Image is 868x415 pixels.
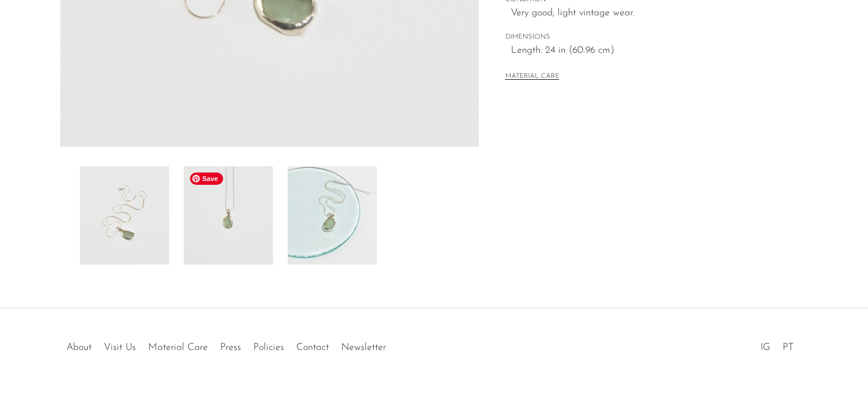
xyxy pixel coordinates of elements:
[505,32,782,43] span: DIMENSIONS
[754,333,800,356] ul: Social Medias
[783,343,794,352] a: PT
[511,43,782,59] span: Length: 24 in (60.96 cm)
[60,333,392,356] ul: Quick links
[505,72,559,82] button: MATERIAL CARE
[220,343,241,352] a: Press
[760,343,770,352] a: IG
[511,6,782,21] span: Very good; light vintage wear.
[184,166,273,265] img: Sea Glass Pendant Necklace
[104,343,136,352] a: Visit Us
[80,166,169,265] img: Sea Glass Pendant Necklace
[296,343,329,352] a: Contact
[253,343,284,352] a: Policies
[66,343,92,352] a: About
[190,173,223,185] span: Save
[288,166,377,265] img: Sea Glass Pendant Necklace
[148,343,208,352] a: Material Care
